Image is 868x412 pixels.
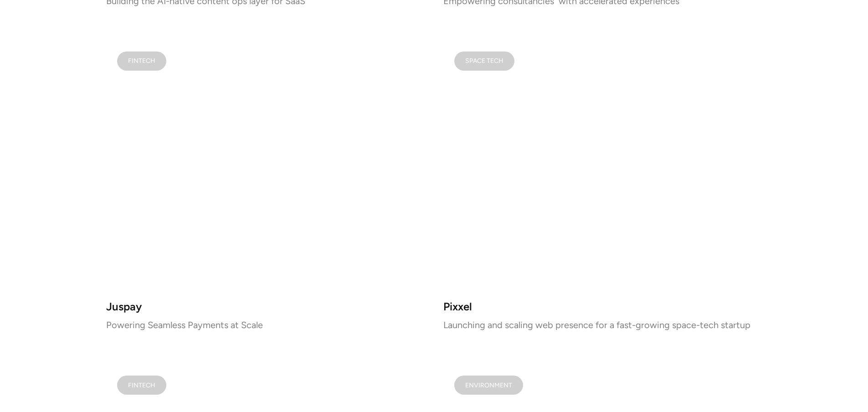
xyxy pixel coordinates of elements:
[106,322,425,328] p: Powering Seamless Payments at Scale
[106,303,425,310] h3: Juspay
[443,322,762,328] p: Launching and scaling web presence for a fast-growing space-tech startup
[443,303,762,310] h3: Pixxel
[106,41,425,328] a: FINTECHJuspayPowering Seamless Payments at Scale
[128,59,155,63] div: FINTECH
[443,41,762,328] a: Space TechPixxelLaunching and scaling web presence for a fast-growing space-tech startup
[128,383,155,387] div: FINTECH
[465,59,503,63] div: Space Tech
[465,383,512,387] div: ENVIRONMENT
